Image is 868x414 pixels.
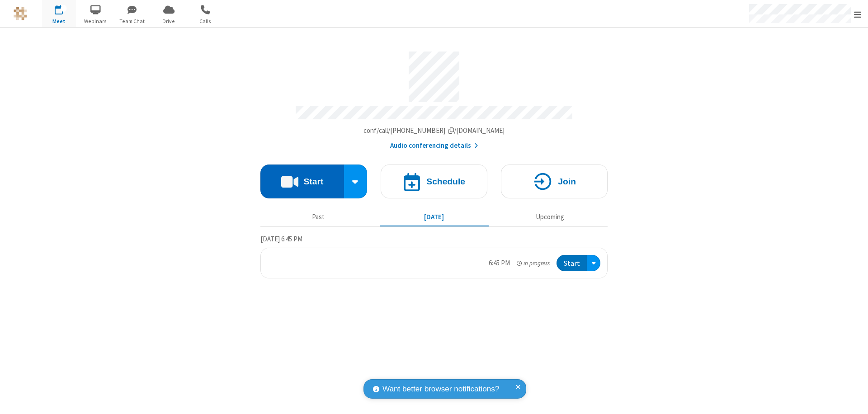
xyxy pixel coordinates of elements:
[264,208,373,226] button: Past
[260,45,608,151] section: Account details
[390,141,478,151] button: Audio conferencing details
[260,234,608,279] section: Today's Meetings
[363,126,505,136] button: Copy my meeting room linkCopy my meeting room link
[495,208,604,226] button: Upcoming
[363,126,505,135] span: Copy my meeting room link
[344,165,368,198] div: Start conference options
[260,235,302,243] span: [DATE] 6:45 PM
[152,17,186,25] span: Drive
[42,17,76,25] span: Meet
[303,177,323,186] h4: Start
[380,208,489,226] button: [DATE]
[115,17,149,25] span: Team Chat
[189,17,222,25] span: Calls
[79,17,113,25] span: Webinars
[426,177,465,186] h4: Schedule
[558,177,576,186] h4: Join
[845,390,861,408] iframe: Chat
[557,255,587,272] button: Start
[501,165,608,198] button: Join
[517,259,550,268] em: in progress
[260,165,344,198] button: Start
[489,258,510,268] div: 6:45 PM
[61,5,67,12] div: 1
[14,7,27,20] img: QA Selenium DO NOT DELETE OR CHANGE
[587,255,600,272] div: Open menu
[382,383,499,395] span: Want better browser notifications?
[381,165,487,198] button: Schedule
